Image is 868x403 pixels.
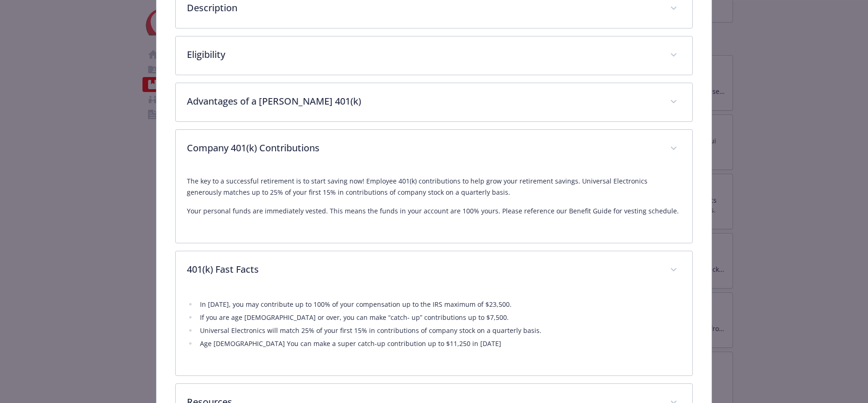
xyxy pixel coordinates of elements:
li: Age [DEMOGRAPHIC_DATA] You can make a super catch-up contribution up to $11,250 in [DATE] [197,338,681,349]
p: The key to a successful retirement is to start saving now! Employee 401(k) contributions to help ... [187,176,681,198]
li: Universal Electronics will match 25% of your first 15% in contributions of company stock on a qua... [197,325,681,336]
p: Your personal funds are immediately vested. This means the funds in your account are 100% yours. ... [187,205,681,217]
div: Advantages of a [PERSON_NAME] 401(k) [176,83,692,121]
div: 401(k) Fast Facts [176,251,692,290]
p: Company 401(k) Contributions [187,141,658,155]
div: Company 401(k) Contributions [176,130,692,168]
p: Eligibility [187,48,658,62]
div: 401(k) Fast Facts [176,290,692,375]
p: Description [187,1,658,15]
p: 401(k) Fast Facts [187,262,658,276]
li: In [DATE], you may contribute up to 100% of your compensation up to the IRS maximum of $23,500. [197,299,681,310]
div: Company 401(k) Contributions [176,168,692,243]
p: Advantages of a [PERSON_NAME] 401(k) [187,94,658,108]
div: Eligibility [176,36,692,75]
li: If you are age [DEMOGRAPHIC_DATA] or over, you can make “catch- up” contributions up to $7,500. [197,312,681,323]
